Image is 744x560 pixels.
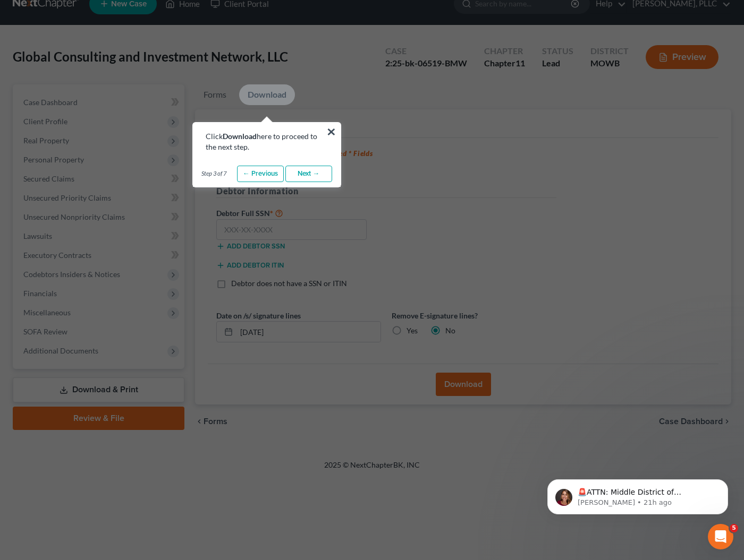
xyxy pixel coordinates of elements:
[201,169,226,178] span: Step 3 of 7
[708,524,733,549] iframe: Intercom live chat
[223,132,257,141] b: Download
[730,524,738,532] span: 5
[531,457,744,531] iframe: Intercom notifications message
[206,131,328,152] div: Click here to proceed to the next step.
[285,166,332,183] a: Next →
[239,84,295,105] a: Download
[326,123,336,140] button: ×
[237,166,284,183] a: ← Previous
